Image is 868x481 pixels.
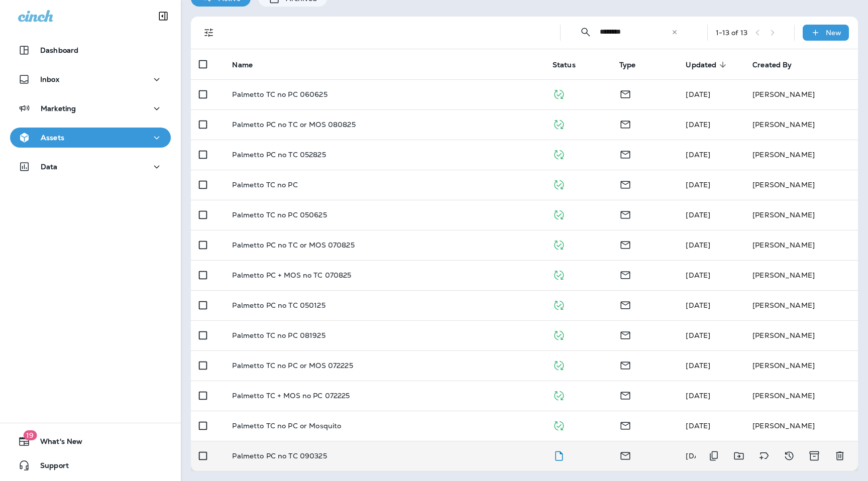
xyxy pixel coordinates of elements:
[40,46,78,54] p: Dashboard
[30,461,69,473] span: Support
[10,40,171,60] button: Dashboard
[41,134,64,142] p: Assets
[10,98,171,118] button: Marketing
[23,430,37,440] span: 19
[10,455,171,475] button: Support
[10,69,171,89] button: Inbox
[30,437,82,449] span: What's New
[10,431,171,451] button: 19What's New
[149,6,177,26] button: Collapse Sidebar
[10,157,171,177] button: Data
[826,29,841,37] p: New
[41,163,58,171] p: Data
[40,75,59,83] p: Inbox
[41,104,76,112] p: Marketing
[10,128,171,148] button: Assets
